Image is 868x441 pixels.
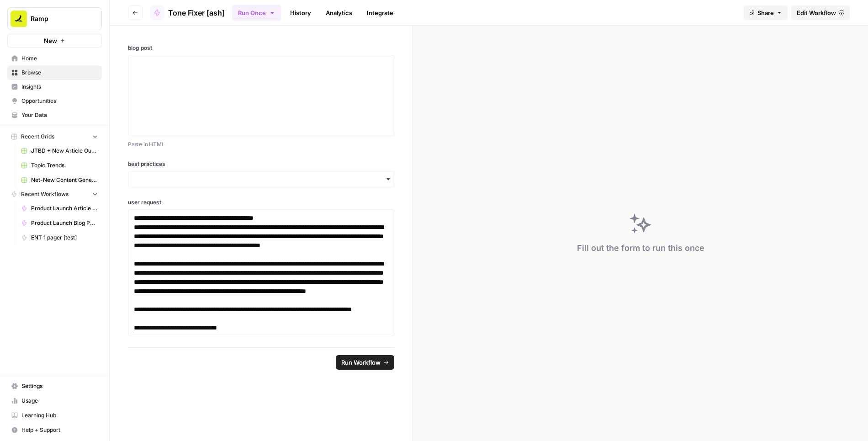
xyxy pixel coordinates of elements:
[128,160,394,168] label: best practices
[17,230,102,245] a: ENT 1 pager [test]
[21,111,98,119] span: Your Data
[21,382,98,390] span: Settings
[7,108,102,122] a: Your Data
[7,393,102,408] a: Usage
[341,358,381,367] span: Run Workflow
[7,80,102,94] a: Insights
[21,69,98,77] span: Browse
[21,133,54,141] span: Recent Grids
[11,11,27,27] img: Ramp Logo
[7,408,102,423] a: Learning Hub
[336,355,394,370] button: Run Workflow
[21,411,98,420] span: Learning Hub
[150,5,225,20] a: Tone Fixer [ash]
[31,219,98,227] span: Product Launch Blog Post - QA
[31,204,98,213] span: Product Launch Article Automation
[44,36,57,45] span: New
[7,94,102,108] a: Opportunities
[21,83,98,91] span: Insights
[17,158,102,173] a: Topic Trends
[128,198,394,207] label: user request
[7,7,102,30] button: Workspace: Ramp
[320,5,358,20] a: Analytics
[128,44,394,52] label: blog post
[21,54,98,63] span: Home
[7,51,102,66] a: Home
[791,5,850,20] a: Edit Workflow
[21,397,98,405] span: Usage
[17,143,102,158] a: JTBD + New Article Output
[17,173,102,187] a: Net-New Content Generator - Grid Template
[757,8,774,17] span: Share
[232,5,281,21] button: Run Once
[797,8,836,17] span: Edit Workflow
[31,176,98,184] span: Net-New Content Generator - Grid Template
[7,65,102,80] a: Browse
[21,426,98,434] span: Help + Support
[21,190,69,198] span: Recent Workflows
[31,234,98,242] span: ENT 1 pager [test]
[7,34,102,48] button: New
[17,201,102,216] a: Product Launch Article Automation
[744,5,788,20] button: Share
[7,187,102,201] button: Recent Workflows
[7,130,102,143] button: Recent Grids
[361,5,399,20] a: Integrate
[7,423,102,437] button: Help + Support
[21,97,98,105] span: Opportunities
[577,242,704,255] div: Fill out the form to run this once
[31,161,98,170] span: Topic Trends
[7,379,102,393] a: Settings
[31,147,98,155] span: JTBD + New Article Output
[285,5,317,20] a: History
[31,14,86,23] span: Ramp
[128,140,394,149] p: Paste in HTML
[168,7,225,18] span: Tone Fixer [ash]
[17,216,102,230] a: Product Launch Blog Post - QA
